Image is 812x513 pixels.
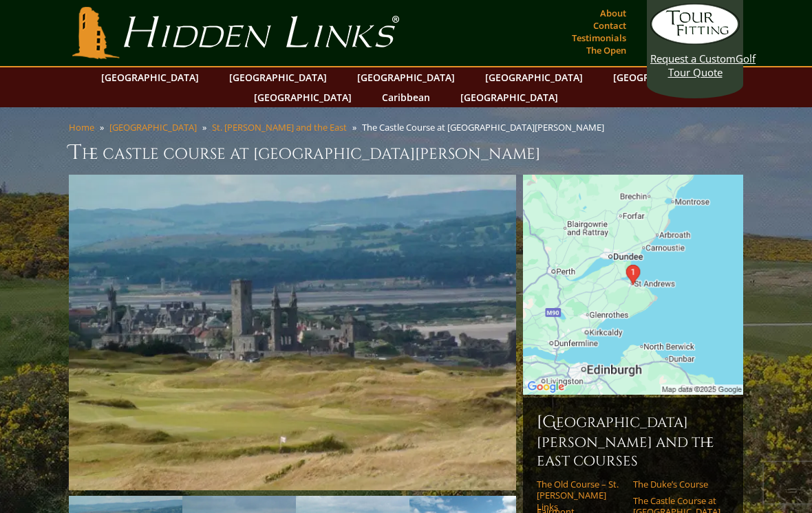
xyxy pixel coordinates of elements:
a: [GEOGRAPHIC_DATA] [453,87,565,107]
a: The Open [583,41,630,60]
li: The Castle Course at [GEOGRAPHIC_DATA][PERSON_NAME] [362,121,610,133]
img: Google Map of A917, Saint Andrews KY16 9SF, United Kingdom [523,175,743,395]
a: Contact [590,16,630,35]
a: [GEOGRAPHIC_DATA] [109,121,197,133]
a: About [597,3,630,23]
a: [GEOGRAPHIC_DATA] [478,67,590,87]
a: [GEOGRAPHIC_DATA] [222,67,334,87]
a: Request a CustomGolf Tour Quote [650,3,740,79]
a: [GEOGRAPHIC_DATA] [350,67,462,87]
span: Request a Custom [650,52,736,65]
a: The Old Course – St. [PERSON_NAME] Links [537,479,624,512]
a: [GEOGRAPHIC_DATA] [94,67,206,87]
h1: The Castle Course at [GEOGRAPHIC_DATA][PERSON_NAME] [69,139,743,166]
a: Home [69,121,94,133]
h6: [GEOGRAPHIC_DATA][PERSON_NAME] and the East Courses [537,411,729,470]
a: [GEOGRAPHIC_DATA] [606,67,718,87]
a: Caribbean [375,87,437,107]
a: The Duke’s Course [633,479,720,490]
a: St. [PERSON_NAME] and the East [212,121,347,133]
a: Testimonials [568,28,630,47]
a: [GEOGRAPHIC_DATA] [247,87,359,107]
